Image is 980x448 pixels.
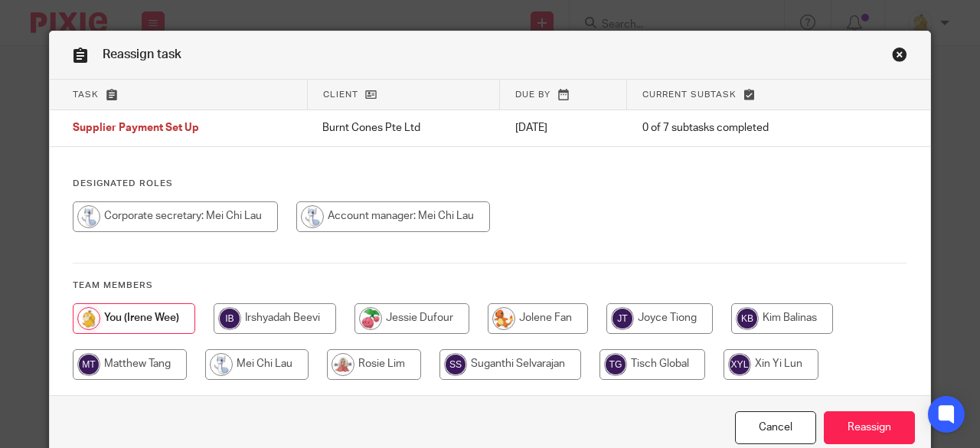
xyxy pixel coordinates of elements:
[824,411,915,444] input: Reassign
[323,90,358,99] span: Client
[73,90,99,99] span: Task
[73,280,907,292] h4: Team members
[73,178,907,190] h4: Designated Roles
[735,411,816,444] a: Close this dialog window
[627,110,862,147] td: 0 of 7 subtasks completed
[892,47,907,67] a: Close this dialog window
[103,48,181,60] span: Reassign task
[73,123,199,134] span: Supplier Payment Set Up
[515,90,550,99] span: Due by
[642,90,737,99] span: Current subtask
[322,120,484,136] p: Burnt Cones Pte Ltd
[515,120,612,136] p: [DATE]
